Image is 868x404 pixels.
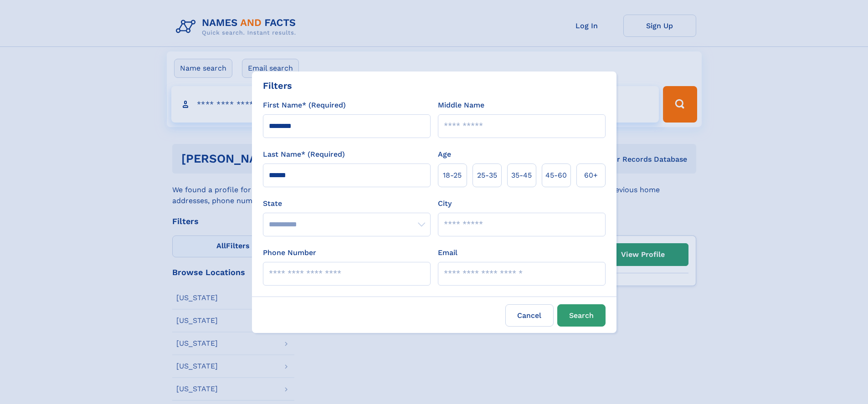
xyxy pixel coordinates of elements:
label: State [263,198,431,209]
span: 25‑35 [477,170,497,181]
label: Email [438,247,457,258]
button: Search [557,304,606,327]
span: 45‑60 [545,170,567,181]
div: Filters [263,79,292,92]
label: Last Name* (Required) [263,149,345,160]
span: 18‑25 [443,170,462,181]
label: City [438,198,452,209]
span: 60+ [584,170,598,181]
label: Cancel [505,304,554,327]
label: Phone Number [263,247,316,258]
label: Middle Name [438,100,484,111]
span: 35‑45 [511,170,532,181]
label: Age [438,149,451,160]
label: First Name* (Required) [263,100,346,111]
